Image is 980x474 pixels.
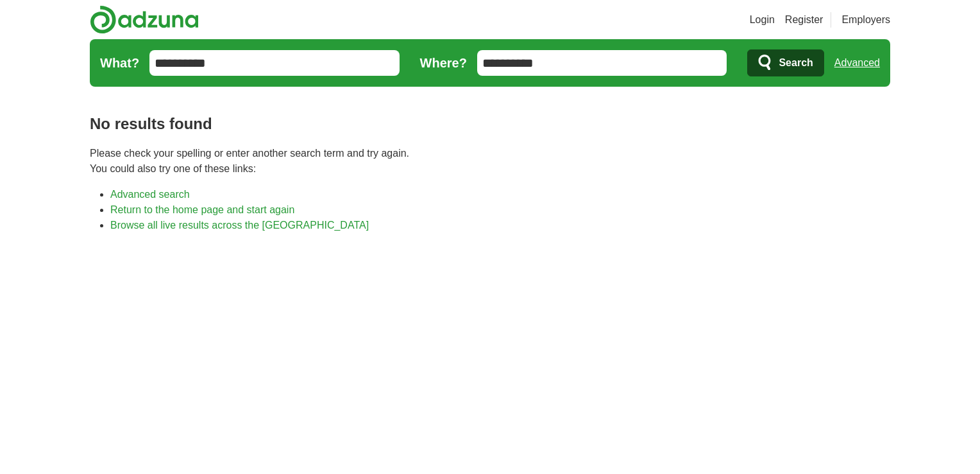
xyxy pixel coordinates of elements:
a: Return to the home page and start again [110,204,294,215]
a: Browse all live results across the [GEOGRAPHIC_DATA] [110,220,369,231]
h1: No results found [90,112,890,136]
label: What? [100,53,139,73]
a: Login [750,12,775,28]
button: Search [747,49,824,76]
p: Please check your spelling or enter another search term and try again. You could also try one of ... [90,146,890,177]
a: Register [785,12,824,28]
span: Search [779,50,813,76]
label: Where? [420,53,467,73]
a: Advanced search [110,189,190,200]
a: Advanced [834,50,880,76]
img: Adzuna logo [90,5,199,34]
a: Employers [841,12,890,28]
